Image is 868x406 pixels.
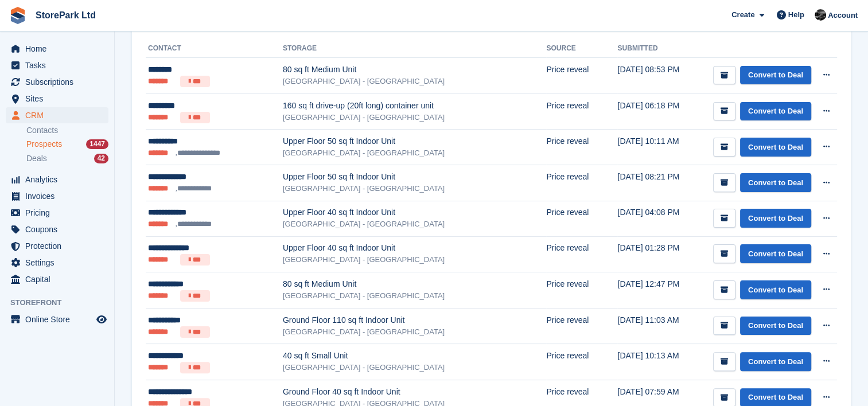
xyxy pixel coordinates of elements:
[6,255,108,271] a: menu
[25,205,94,221] span: Pricing
[26,139,62,150] span: Prospects
[283,218,546,230] div: [GEOGRAPHIC_DATA] - [GEOGRAPHIC_DATA]
[617,344,690,380] td: [DATE] 10:13 AM
[6,221,108,237] a: menu
[283,40,546,58] th: Storage
[828,10,858,21] span: Account
[25,74,94,90] span: Subscriptions
[10,297,114,309] span: Storefront
[25,107,94,123] span: CRM
[94,154,108,163] div: 42
[31,6,100,25] a: StorePark Ltd
[731,9,754,21] span: Create
[6,91,108,107] a: menu
[546,272,617,309] td: Price reveal
[6,57,108,73] a: menu
[6,107,108,123] a: menu
[25,188,94,204] span: Invoices
[546,130,617,165] td: Price reveal
[283,290,546,302] div: [GEOGRAPHIC_DATA] - [GEOGRAPHIC_DATA]
[283,278,546,290] div: 80 sq ft Medium Unit
[546,201,617,236] td: Price reveal
[740,352,811,371] a: Convert to Deal
[9,7,26,24] img: stora-icon-8386f47178a22dfd0bd8f6a31ec36ba5ce8667c1dd55bd0f319d3a0aa187defe.svg
[283,100,546,112] div: 160 sq ft drive-up (20ft long) container unit
[546,40,617,58] th: Source
[25,171,94,188] span: Analytics
[25,255,94,271] span: Settings
[6,271,108,287] a: menu
[815,9,826,21] img: Ryan Mulcahy
[25,238,94,254] span: Protection
[6,171,108,188] a: menu
[283,135,546,147] div: Upper Floor 50 sq ft Indoor Unit
[6,205,108,221] a: menu
[26,153,108,165] a: Deals 42
[283,350,546,362] div: 40 sq ft Small Unit
[617,272,690,309] td: [DATE] 12:47 PM
[546,165,617,201] td: Price reveal
[546,93,617,130] td: Price reveal
[283,386,546,398] div: Ground Floor 40 sq ft Indoor Unit
[740,102,811,121] a: Convert to Deal
[546,344,617,380] td: Price reveal
[617,40,690,58] th: Submitted
[6,188,108,204] a: menu
[740,209,811,228] a: Convert to Deal
[6,311,108,327] a: menu
[283,242,546,254] div: Upper Floor 40 sq ft Indoor Unit
[283,147,546,159] div: [GEOGRAPHIC_DATA] - [GEOGRAPHIC_DATA]
[740,138,811,157] a: Convert to Deal
[25,91,94,107] span: Sites
[26,138,108,150] a: Prospects 1447
[617,130,690,165] td: [DATE] 10:11 AM
[25,311,94,327] span: Online Store
[283,183,546,194] div: [GEOGRAPHIC_DATA] - [GEOGRAPHIC_DATA]
[95,313,108,326] a: Preview store
[26,125,108,136] a: Contacts
[546,236,617,272] td: Price reveal
[617,165,690,201] td: [DATE] 08:21 PM
[617,58,690,94] td: [DATE] 08:53 PM
[283,326,546,338] div: [GEOGRAPHIC_DATA] - [GEOGRAPHIC_DATA]
[546,58,617,94] td: Price reveal
[6,74,108,90] a: menu
[283,64,546,76] div: 80 sq ft Medium Unit
[617,93,690,130] td: [DATE] 06:18 PM
[26,153,47,164] span: Deals
[283,314,546,326] div: Ground Floor 110 sq ft Indoor Unit
[617,201,690,236] td: [DATE] 04:08 PM
[740,66,811,85] a: Convert to Deal
[740,244,811,263] a: Convert to Deal
[283,362,546,373] div: [GEOGRAPHIC_DATA] - [GEOGRAPHIC_DATA]
[86,139,108,149] div: 1447
[283,206,546,218] div: Upper Floor 40 sq ft Indoor Unit
[283,112,546,123] div: [GEOGRAPHIC_DATA] - [GEOGRAPHIC_DATA]
[25,221,94,237] span: Coupons
[146,40,283,58] th: Contact
[788,9,804,21] span: Help
[617,308,690,344] td: [DATE] 11:03 AM
[740,173,811,192] a: Convert to Deal
[283,254,546,266] div: [GEOGRAPHIC_DATA] - [GEOGRAPHIC_DATA]
[546,308,617,344] td: Price reveal
[617,236,690,272] td: [DATE] 01:28 PM
[283,171,546,183] div: Upper Floor 50 sq ft Indoor Unit
[6,41,108,57] a: menu
[283,76,546,87] div: [GEOGRAPHIC_DATA] - [GEOGRAPHIC_DATA]
[25,41,94,57] span: Home
[740,317,811,335] a: Convert to Deal
[25,271,94,287] span: Capital
[25,57,94,73] span: Tasks
[6,238,108,254] a: menu
[740,280,811,299] a: Convert to Deal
